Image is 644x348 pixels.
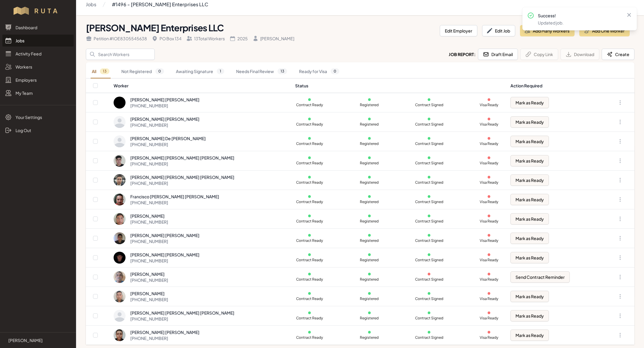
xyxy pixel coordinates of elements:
[8,337,43,343] p: [PERSON_NAME]
[298,65,340,78] a: Ready for Visa
[130,252,199,258] div: [PERSON_NAME] [PERSON_NAME]
[2,74,74,86] a: Employers
[295,122,324,127] p: Contract Ready
[130,97,199,103] div: [PERSON_NAME] [PERSON_NAME]
[253,35,294,41] div: [PERSON_NAME]
[295,335,324,340] p: Contract Ready
[510,291,549,302] button: Mark as Ready
[510,233,549,244] button: Mark as Ready
[86,65,634,78] nav: Tabs
[475,219,503,224] p: Visa Ready
[295,277,324,282] p: Contract Ready
[235,65,288,78] a: Needs Final Review
[415,219,443,224] p: Contract Signed
[415,122,443,127] p: Contract Signed
[130,290,168,296] div: [PERSON_NAME]
[230,35,248,41] div: 2025
[355,296,384,301] p: Registered
[130,316,234,322] div: [PHONE_NUMBER]
[579,25,630,36] button: Add One Worker
[114,83,288,89] div: Worker
[475,316,503,321] p: Visa Ready
[130,161,234,167] div: [PHONE_NUMBER]
[130,155,234,161] div: [PERSON_NAME] [PERSON_NAME] [PERSON_NAME]
[507,78,602,93] th: Action Required
[155,68,164,74] span: 0
[415,103,443,107] p: Contract Signed
[510,155,549,166] button: Mark as Ready
[120,65,165,78] a: Not Registered
[86,22,435,33] h1: [PERSON_NAME] Enterprises LLC
[130,258,199,264] div: [PHONE_NUMBER]
[295,180,324,185] p: Contract Ready
[355,238,384,243] p: Registered
[278,68,287,74] span: 13
[186,35,225,41] div: 13 Total Workers
[130,194,219,199] div: Francisco [PERSON_NAME] [PERSON_NAME]
[130,122,199,128] div: [PHONE_NUMBER]
[355,199,384,204] p: Registered
[130,310,234,316] div: [PERSON_NAME] [PERSON_NAME] [PERSON_NAME]
[130,329,199,335] div: [PERSON_NAME] [PERSON_NAME]
[2,124,74,136] a: Log Out
[100,68,109,74] span: 13
[295,161,324,166] p: Contract Ready
[415,296,443,301] p: Contract Signed
[475,122,503,127] p: Visa Ready
[295,219,324,224] p: Contract Ready
[475,199,503,204] p: Visa Ready
[415,277,443,282] p: Contract Signed
[538,13,621,18] p: Success!
[449,51,476,57] h2: Job Report:
[295,296,324,301] p: Contract Ready
[510,271,570,283] button: Send Contract Reminder
[355,141,384,146] p: Registered
[355,103,384,107] p: Registered
[2,111,74,123] a: Your Settings
[510,252,549,263] button: Mark as Ready
[475,277,503,282] p: Visa Ready
[482,25,515,36] button: Edit Job
[130,271,168,277] div: [PERSON_NAME]
[415,238,443,243] p: Contract Signed
[510,213,549,225] button: Mark as Ready
[130,232,199,238] div: [PERSON_NAME] [PERSON_NAME]
[130,219,168,225] div: [PHONE_NUMBER]
[2,87,74,99] a: My Team
[355,180,384,185] p: Registered
[130,213,168,219] div: [PERSON_NAME]
[510,194,549,205] button: Mark as Ready
[415,141,443,146] p: Contract Signed
[295,238,324,243] p: Contract Ready
[475,180,503,185] p: Visa Ready
[355,335,384,340] p: Registered
[86,35,147,41] div: Petition # IOE8305545638
[510,97,549,108] button: Mark as Ready
[130,296,168,302] div: [PHONE_NUMBER]
[602,49,634,60] button: Create
[130,141,206,147] div: [PHONE_NUMBER]
[415,258,443,262] p: Contract Signed
[130,174,234,180] div: [PERSON_NAME] [PERSON_NAME] [PERSON_NAME]
[355,122,384,127] p: Registered
[415,199,443,204] p: Contract Signed
[440,25,477,36] button: Edit Employer
[475,161,503,166] p: Visa Ready
[130,335,199,341] div: [PHONE_NUMBER]
[415,180,443,185] p: Contract Signed
[295,141,324,146] p: Contract Ready
[2,21,74,33] a: Dashboard
[538,20,621,26] p: Updated job.
[130,277,168,283] div: [PHONE_NUMBER]
[295,103,324,107] p: Contract Ready
[478,49,518,60] button: Draft Email
[331,68,339,74] span: 0
[355,161,384,166] p: Registered
[475,141,503,146] p: Visa Ready
[130,135,206,141] div: [PERSON_NAME] De [PERSON_NAME]
[175,65,225,78] a: Awaiting Signature
[475,335,503,340] p: Visa Ready
[13,6,64,16] img: Workflow
[355,219,384,224] p: Registered
[475,296,503,301] p: Visa Ready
